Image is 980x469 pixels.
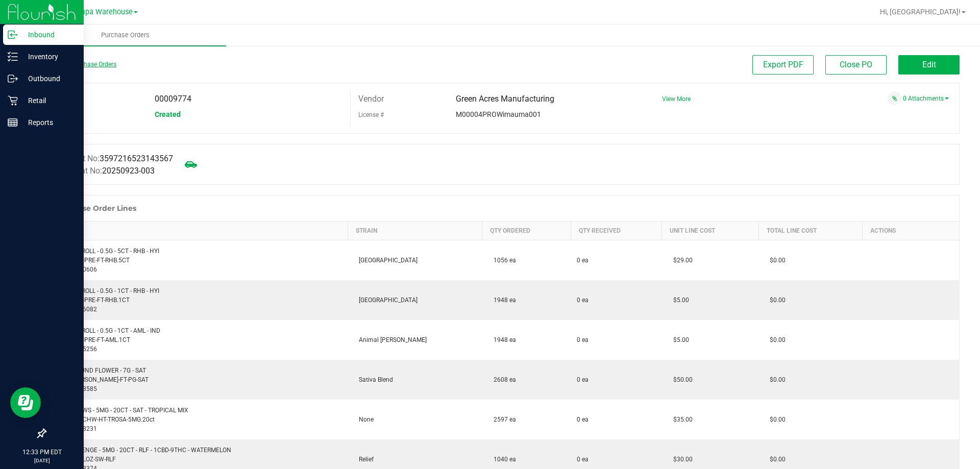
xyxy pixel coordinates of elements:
[668,456,693,463] span: $30.00
[765,456,786,463] span: $0.00
[765,336,786,343] span: $0.00
[87,31,163,40] span: Purchase Orders
[53,165,155,177] label: Shipment No:
[354,416,374,423] span: None
[571,221,661,240] th: Qty Received
[488,456,516,463] span: 1040 ea
[181,154,201,175] span: Mark as not Arrived
[888,91,901,105] span: Attach a document
[668,297,689,304] span: $5.00
[100,154,173,163] span: 3597216523143567
[52,326,342,354] div: FT - PRE-ROLL - 0.5G - 1CT - AML - IND SKU: FLO-PRE-FT-AML.1CT Part: 1015256
[155,94,191,104] span: 00009774
[8,73,18,84] inline-svg: Outbound
[46,221,348,240] th: Item
[577,256,589,265] span: 0 ea
[18,116,79,129] p: Reports
[825,55,887,75] button: Close PO
[70,8,133,16] span: Tampa Warehouse
[662,95,691,103] a: View More
[354,456,374,463] span: Relief
[752,55,814,75] button: Export PDF
[52,286,342,314] div: FT - PRE-ROLL - 0.5G - 1CT - RHB - HYI SKU: FLO-PRE-FT-RHB.1CT Part: 1016082
[488,257,516,264] span: 1056 ea
[56,204,136,212] h1: Purchase Order Lines
[358,107,384,122] label: License #
[52,406,342,433] div: HT - CHEWS - 5MG - 20CT - SAT - TROPICAL MIX SKU: EDI-CHW-HT-TROSA-5MG.20ct Part: 1018231
[863,221,959,240] th: Actions
[456,94,554,104] span: Green Acres Manufacturing
[155,110,181,118] span: Created
[765,416,786,423] span: $0.00
[488,416,516,423] span: 2597 ea
[8,117,18,128] inline-svg: Reports
[765,257,786,264] span: $0.00
[577,335,589,344] span: 0 ea
[880,8,961,16] span: Hi, [GEOGRAPHIC_DATA]!
[102,166,155,176] span: 20250923-003
[8,52,18,62] inline-svg: Inventory
[5,448,79,457] p: 12:33 PM EDT
[8,30,18,40] inline-svg: Inbound
[53,153,173,165] label: Manifest No:
[18,72,79,85] p: Outbound
[18,94,79,107] p: Retail
[482,221,571,240] th: Qty Ordered
[668,416,693,423] span: $35.00
[577,415,589,424] span: 0 ea
[18,29,79,41] p: Inbound
[354,336,427,343] span: Animal [PERSON_NAME]
[488,297,516,304] span: 1948 ea
[24,24,226,46] a: Purchase Orders
[354,376,393,383] span: Sativa Blend
[898,55,960,75] button: Edit
[8,95,18,106] inline-svg: Retail
[668,336,689,343] span: $5.00
[456,110,541,118] span: M00004PROWimauma001
[903,95,949,102] a: 0 Attachments
[10,387,41,418] iframe: Resource center
[662,221,758,240] th: Unit Line Cost
[348,221,482,240] th: Strain
[577,295,589,305] span: 0 ea
[577,455,589,464] span: 0 ea
[765,297,786,304] span: $0.00
[758,221,863,240] th: Total Line Cost
[488,336,516,343] span: 1948 ea
[354,297,418,304] span: [GEOGRAPHIC_DATA]
[765,376,786,383] span: $0.00
[488,376,516,383] span: 2608 ea
[5,457,79,464] p: [DATE]
[358,91,384,107] label: Vendor
[840,60,872,69] span: Close PO
[922,60,936,69] span: Edit
[52,246,342,274] div: FT - PRE-ROLL - 0.5G - 5CT - RHB - HYI SKU: FLO-PRE-FT-RHB.5CT Part: 1010606
[354,257,418,264] span: [GEOGRAPHIC_DATA]
[577,375,589,384] span: 0 ea
[668,257,693,264] span: $29.00
[18,51,79,63] p: Inventory
[52,366,342,393] div: FT - GROUND FLOWER - 7G - SAT SKU: [PERSON_NAME]-FT-PG-SAT Part: 1013585
[763,60,803,69] span: Export PDF
[668,376,693,383] span: $50.00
